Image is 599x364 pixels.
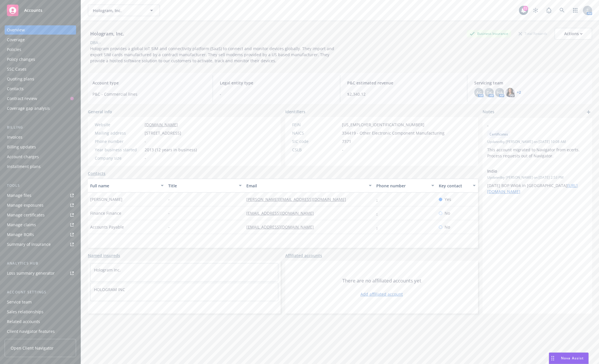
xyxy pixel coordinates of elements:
span: - [145,155,146,161]
a: Report a Bug [543,5,555,16]
div: Invoices [7,133,22,142]
span: Open Client Navigator [11,345,54,351]
span: Legal entity type [220,80,333,86]
div: Account charges [7,152,39,161]
div: Installment plans [7,162,41,171]
button: Full name [88,179,166,193]
span: - [220,91,333,97]
button: Nova Assist [549,352,589,364]
div: Hologram, Inc. [88,30,126,37]
a: Contract review [5,94,76,103]
a: Account charges [5,152,76,161]
div: IndioUpdatedby [PERSON_NAME] on [DATE] 2:53 PM[DATE] BOP Wkbk in [GEOGRAPHIC_DATA][URL][DOMAIN_NAME] [483,163,592,199]
div: FEIN [292,122,340,128]
div: Actions [564,28,583,39]
div: Loss summary generator [7,269,55,278]
div: Manage exposures [7,201,44,210]
div: -CertificatesUpdatedby [PERSON_NAME] on [DATE] 10:08 AMThis account migrated to Navigator from ec... [483,118,592,163]
div: Account settings [5,289,76,295]
a: Add affiliated account [360,291,403,297]
a: Manage certificates [5,210,76,220]
span: Yes [445,196,451,202]
div: Manage files [7,191,31,200]
button: Hologram, Inc. [88,5,160,16]
span: 334419 - Other Electronic Component Manufacturing [342,130,445,136]
a: Hologram Inc. [94,267,121,273]
span: Accounts Payable [90,224,124,230]
span: 2013 (12 years in business) [145,147,197,153]
a: - [376,197,382,202]
div: Website [95,122,142,128]
div: Related accounts [7,317,40,326]
a: Installment plans [5,162,76,171]
a: Accounts [5,2,76,18]
a: Policies [5,45,76,54]
a: [EMAIL_ADDRESS][DOMAIN_NAME] [246,210,318,216]
span: P&C - Commercial lines [92,91,206,97]
button: Email [244,179,374,193]
div: SIC code [292,138,340,144]
a: Sales relationships [5,307,76,316]
a: [PERSON_NAME][EMAIL_ADDRESS][DOMAIN_NAME] [246,197,351,202]
span: P&C estimated revenue [347,80,460,86]
div: Phone number [95,138,142,144]
div: Manage certificates [7,210,45,220]
a: [DOMAIN_NAME] [145,122,178,127]
span: This account migrated to Navigator from ecerts. Process requests out of Navigator. [487,147,581,159]
a: - [376,224,382,230]
span: Servicing team [474,80,587,86]
div: Full name [90,183,157,189]
div: Coverage [7,35,25,44]
span: - [487,122,572,129]
span: DK [487,90,492,96]
div: Policy changes [7,55,35,64]
a: Manage claims [5,220,76,229]
div: Business Insurance [467,30,511,37]
a: Policy changes [5,55,76,64]
span: $2,340.12 [347,91,460,97]
img: photo [505,88,515,97]
div: Billing updates [7,142,36,152]
span: [STREET_ADDRESS] [145,130,181,136]
span: No [445,224,450,230]
a: Client navigator features [5,327,76,336]
div: Service team [7,297,32,307]
button: Phone number [374,179,437,193]
div: Quoting plans [7,74,34,84]
span: Hologram provides a global IoT SIM and connectivity platform (SaaS) to connect and monitor device... [90,46,335,63]
div: CSLB [292,147,340,153]
span: Nova Assist [561,356,584,361]
span: - [342,147,343,153]
span: [DATE] BOP Wkbk in [GEOGRAPHIC_DATA] [487,183,578,194]
div: Summary of insurance [7,240,51,249]
button: Title [166,179,244,193]
a: Related accounts [5,317,76,326]
a: Affiliated accounts [285,252,322,259]
span: [US_EMPLOYER_IDENTIFICATION_NUMBER] [342,122,424,128]
span: AG [476,90,482,96]
a: Billing updates [5,142,76,152]
div: Contract review [7,94,37,103]
a: add [585,109,592,116]
div: Manage claims [7,220,36,229]
span: Certificates [490,132,508,137]
span: No [445,210,450,216]
span: - [168,224,170,230]
a: Manage BORs [5,230,76,239]
span: Accounts [24,8,42,13]
a: - [376,210,382,216]
span: There are no affiliated accounts yet [342,277,421,284]
a: Invoices [5,133,76,142]
span: Manage exposures [5,201,76,210]
div: Company size [95,155,142,161]
a: SSC Cases [5,65,76,74]
a: Contacts [5,84,76,93]
div: Mailing address [95,130,142,136]
a: Search [556,5,568,16]
a: Overview [5,25,76,35]
div: Total Rewards [516,30,550,37]
a: Stop snowing [530,5,541,16]
div: Overview [7,25,25,35]
a: Manage files [5,191,76,200]
span: Updated by [PERSON_NAME] on [DATE] 2:53 PM [487,175,587,180]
